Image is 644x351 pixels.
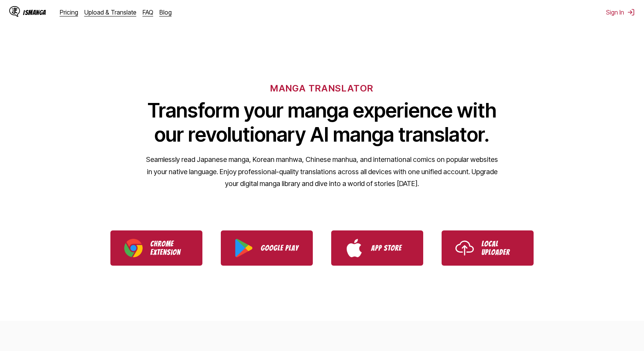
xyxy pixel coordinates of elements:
[9,6,60,18] a: IsManga LogoIsManga
[159,8,172,16] a: Blog
[270,83,373,94] h6: MANGA TRANSLATOR
[124,239,143,257] img: Chrome logo
[23,9,46,16] div: IsManga
[345,239,363,257] img: App Store logo
[235,239,253,257] img: Google Play logo
[9,6,20,17] img: IsManga Logo
[146,153,498,190] p: Seamlessly read Japanese manga, Korean manhwa, Chinese manhua, and international comics on popula...
[261,244,299,252] p: Google Play
[606,8,635,16] button: Sign In
[143,8,153,16] a: FAQ
[110,230,202,266] a: Download IsManga Chrome Extension
[60,8,78,16] a: Pricing
[442,230,534,266] a: Use IsManga Local Uploader
[331,230,423,266] a: Download IsManga from App Store
[455,239,474,257] img: Upload icon
[627,8,635,16] img: Sign out
[84,8,136,16] a: Upload & Translate
[146,98,498,147] h1: Transform your manga experience with our revolutionary AI manga translator.
[150,240,189,256] p: Chrome Extension
[371,244,409,252] p: App Store
[481,240,520,256] p: Local Uploader
[221,230,313,266] a: Download IsManga from Google Play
